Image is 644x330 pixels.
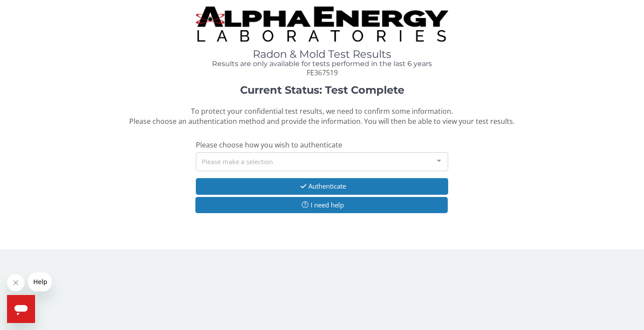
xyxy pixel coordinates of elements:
[196,7,448,42] img: TightCrop.jpg
[196,140,342,150] span: Please choose how you wish to authenticate
[196,49,448,60] h1: Radon & Mold Test Results
[28,272,52,291] iframe: Message from company
[196,60,448,68] h4: Results are only available for tests performed in the last 6 years
[240,84,404,96] strong: Current Status: Test Complete
[7,295,35,323] iframe: Button to launch messaging window
[195,197,448,213] button: I need help
[307,68,338,77] span: FE367519
[7,274,25,291] iframe: Close message
[129,106,515,126] span: To protect your confidential test results, we need to confirm some information. Please choose an ...
[202,156,273,166] span: Please make a selection
[196,178,448,194] button: Authenticate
